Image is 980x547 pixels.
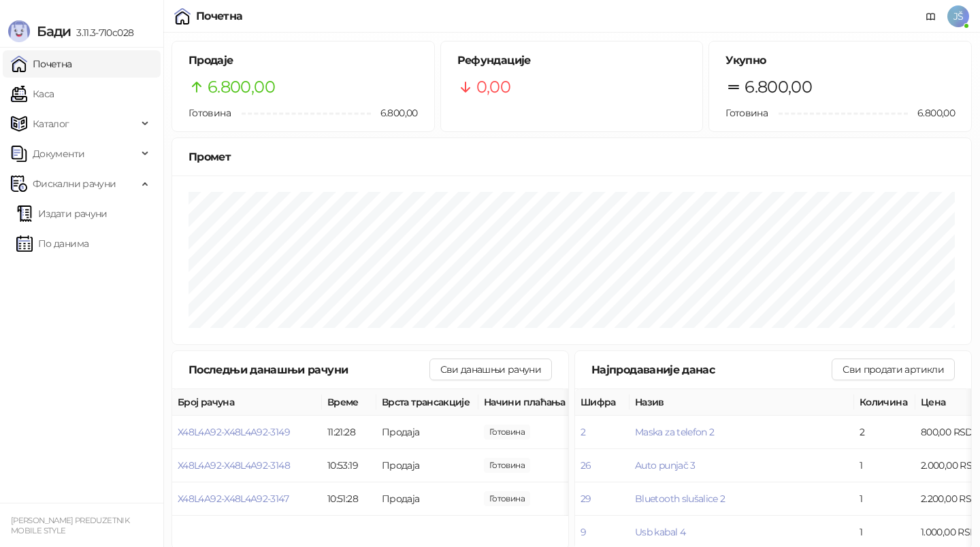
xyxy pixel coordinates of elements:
span: 0,00 [476,74,510,100]
h5: Рефундације [457,52,687,69]
button: 2 [581,426,585,438]
button: 26 [581,459,591,471]
th: Шифра [575,389,630,416]
button: 29 [581,493,591,505]
span: Готовина [189,107,231,119]
span: Каталог [33,110,69,137]
a: По данима [16,230,88,257]
a: Документација [920,5,942,27]
button: Bluetooth slušalice 2 [635,493,725,505]
th: Врста трансакције [376,389,478,416]
td: 1 [854,449,915,482]
span: 3.11.3-710c028 [71,27,133,39]
span: 6.800,00 [745,74,812,100]
a: Издати рачуни [16,200,108,227]
div: Почетна [196,11,243,22]
button: Сви продати артикли [832,359,955,380]
button: Maska za telefon 2 [635,426,714,438]
td: Продаја [376,482,478,516]
button: Usb kabal 4 [635,526,685,538]
span: 800,00 [484,458,530,473]
button: 9 [581,526,586,538]
th: Количина [854,389,915,416]
span: 5.200,00 [484,425,530,440]
span: 800,00 [484,491,530,506]
td: 10:53:19 [322,449,376,482]
span: 6.800,00 [371,105,418,120]
td: 10:51:28 [322,482,376,516]
td: Продаја [376,416,478,449]
td: 2 [854,416,915,449]
h5: Продаје [189,52,418,69]
span: Фискални рачуни [33,170,116,197]
a: Почетна [11,50,72,78]
a: Каса [11,80,54,107]
span: 6.800,00 [208,74,275,100]
td: Продаја [376,449,478,482]
th: Број рачуна [172,389,322,416]
img: Logo [8,20,30,42]
span: Бади [37,23,71,39]
span: 6.800,00 [908,105,955,120]
button: X48L4A92-X48L4A92-3147 [178,493,289,505]
td: 1 [854,482,915,516]
div: Најпродаваније данас [591,361,832,378]
span: Готовина [725,107,768,119]
small: [PERSON_NAME] PREDUZETNIK MOBILE STYLE [11,516,129,535]
span: Документи [33,140,84,167]
button: X48L4A92-X48L4A92-3149 [178,426,290,438]
h5: Укупно [725,52,955,69]
button: X48L4A92-X48L4A92-3148 [178,459,290,471]
td: 11:21:28 [322,416,376,449]
button: Auto punjač 3 [635,459,696,471]
div: Последњи данашњи рачуни [189,361,429,378]
button: Сви данашњи рачуни [429,359,552,380]
th: Начини плаћања [478,389,615,416]
th: Назив [630,389,854,416]
th: Време [322,389,376,416]
span: JŠ [947,5,969,27]
div: Промет [189,148,955,165]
